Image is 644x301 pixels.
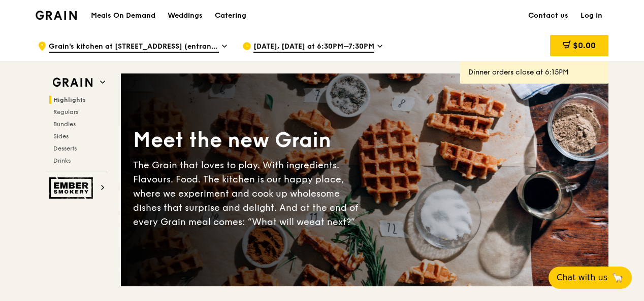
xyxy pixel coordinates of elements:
a: Catering [209,1,252,31]
div: Meet the new Grain [133,127,365,154]
a: Log in [574,1,608,31]
img: Grain [36,11,77,20]
a: Contact us [522,1,574,31]
span: eat next?” [309,216,355,228]
div: Dinner orders close at 6:15PM [468,67,600,78]
span: Sides [53,133,69,140]
span: Drinks [53,157,71,164]
span: $0.00 [573,41,596,50]
div: Weddings [168,1,203,31]
span: Grain's kitchen at [STREET_ADDRESS] (entrance along [PERSON_NAME][GEOGRAPHIC_DATA]) [49,42,219,53]
a: Weddings [162,1,209,31]
img: Ember Smokery web logo [49,177,96,199]
span: 🦙 [611,272,624,284]
div: Catering [215,1,246,31]
span: Desserts [53,145,77,152]
span: Regulars [53,108,78,116]
button: Chat with us🦙 [549,267,632,289]
img: Grain web logo [49,73,96,92]
span: [DATE], [DATE] at 6:30PM–7:30PM [253,42,374,53]
h1: Meals On Demand [91,11,155,21]
span: Highlights [53,96,86,103]
span: Bundles [53,121,76,128]
div: The Grain that loves to play. With ingredients. Flavours. Food. The kitchen is our happy place, w... [133,158,365,229]
span: Chat with us [557,272,607,284]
